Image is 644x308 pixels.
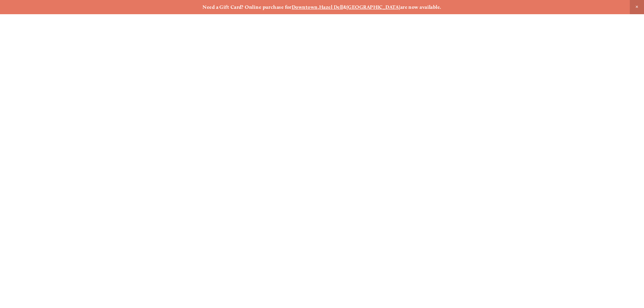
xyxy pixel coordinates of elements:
[319,4,343,10] a: Hazel Dell
[400,4,442,10] strong: are now available.
[318,4,319,10] strong: ,
[343,4,347,10] strong: &
[292,4,318,10] a: Downtown
[202,4,292,10] strong: Need a Gift Card? Online purchase for
[347,4,400,10] a: [GEOGRAPHIC_DATA]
